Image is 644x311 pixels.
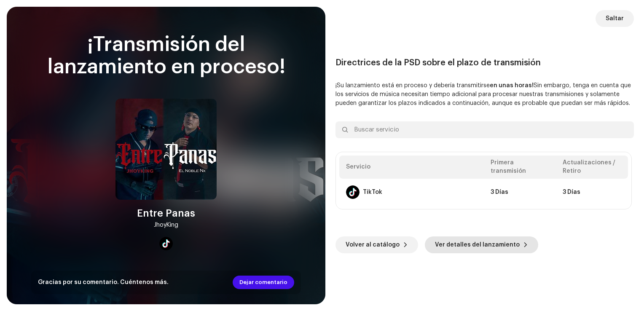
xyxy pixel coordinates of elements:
span: Volver al catálogo [346,236,400,253]
span: Ver detalles del lanzamiento [435,236,520,253]
th: Servicio [339,155,484,179]
th: Primera transmisión [484,155,556,179]
span: Saltar [606,10,624,27]
button: Ver detalles del lanzamiento [425,236,538,253]
input: Buscar servicio [335,121,634,138]
div: Gracias por su comentario. Cuéntenos más. [38,276,169,289]
span: Dejar comentario [239,274,287,291]
button: Saltar [596,10,634,27]
div: ¡Transmisión del lanzamiento en proceso! [31,34,301,78]
th: Actualizaciones / Retiro [556,155,628,179]
div: JhoyKing [154,220,178,230]
img: 982b3594-ae9a-414c-ac66-ff3740d3980c [115,99,217,200]
div: Directrices de la PSD sobre el plazo de transmisión [335,58,634,68]
td: 3 Días [556,179,628,206]
div: TikTok [363,189,382,196]
b: en unas horas! [490,83,534,88]
p: ¡Su lanzamiento está en proceso y debería transmitirse Sin embargo, tenga en cuenta que los servi... [335,81,634,108]
button: Volver al catálogo [335,236,418,253]
td: 3 Días [484,179,556,206]
div: Entre Panas [137,206,195,220]
button: Dejar comentario [233,276,294,289]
